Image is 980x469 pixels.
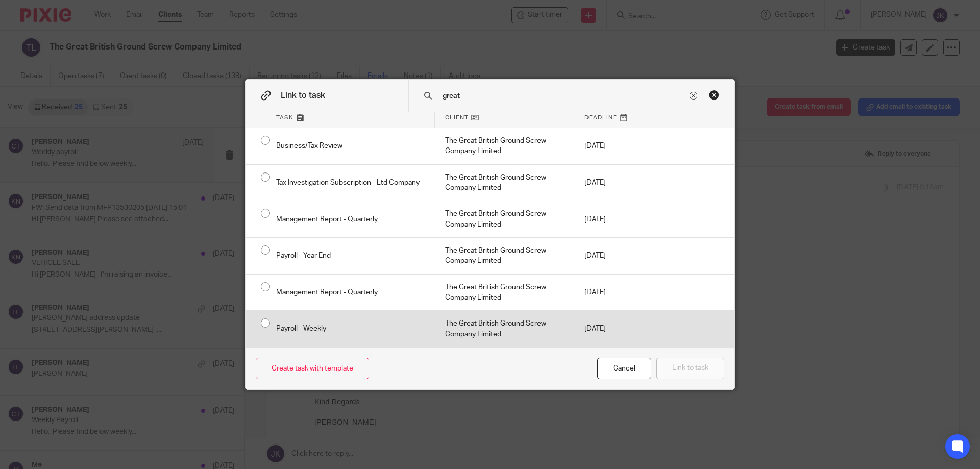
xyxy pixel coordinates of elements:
[113,60,172,67] div: Keywords by Traffic
[574,275,654,311] div: [DATE]
[276,113,293,122] span: Task
[256,358,369,380] a: Create task with template
[266,201,435,237] div: Management Report - Quarterly
[102,59,110,67] img: tab_keywords_by_traffic_grey.svg
[266,165,435,201] div: Tax Investigation Subscription - Ltd Company
[16,27,24,35] img: website_grey.svg
[656,358,724,380] button: Link to task
[266,238,435,274] div: Payroll - Year End
[16,16,24,24] img: logo_orange.svg
[29,16,50,24] div: v 4.0.25
[435,165,574,201] div: Mark as done
[574,128,654,164] div: [DATE]
[435,128,574,164] div: Mark as done
[709,90,719,100] div: Close this dialog window
[597,358,651,380] div: Close this dialog window
[28,59,36,67] img: tab_domain_overview_orange.svg
[584,113,617,122] span: Deadline
[574,165,654,201] div: [DATE]
[39,60,91,67] div: Domain Overview
[281,91,325,100] span: Link to task
[435,238,574,274] div: Mark as done
[435,201,574,237] div: Mark as done
[266,128,435,164] div: Business/Tax Review
[442,90,687,102] input: Search task name or client...
[574,201,654,237] div: [DATE]
[435,275,574,311] div: Mark as done
[445,113,469,122] span: Client
[574,238,654,274] div: [DATE]
[266,275,435,311] div: Management Report - Quarterly
[574,311,654,347] div: [DATE]
[27,27,112,35] div: Domain: [DOMAIN_NAME]
[435,311,574,347] div: Mark as done
[266,311,435,347] div: Payroll - Weekly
